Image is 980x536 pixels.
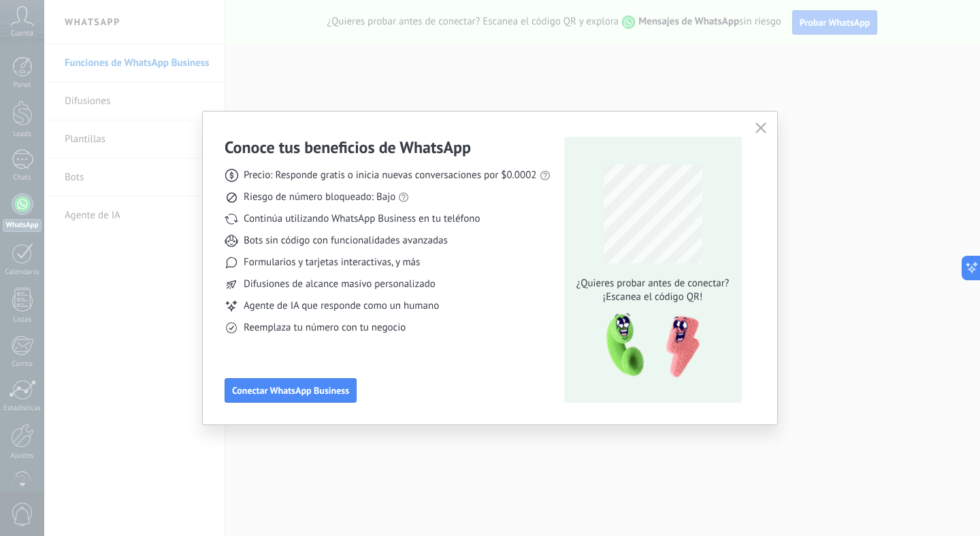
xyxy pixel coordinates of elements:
[232,386,349,395] span: Conectar WhatsApp Business
[244,212,480,226] span: Continúa utilizando WhatsApp Business en tu teléfono
[225,378,357,403] button: Conectar WhatsApp Business
[244,299,439,313] span: Agente de IA que responde como un humano
[244,234,448,248] span: Bots sin código con funcionalidades avanzadas
[244,278,436,291] span: Difusiones de alcance masivo personalizado
[572,290,733,304] span: ¡Escanea el código QR!
[572,277,733,290] span: ¿Quieres probar antes de conectar?
[244,190,395,204] span: Riesgo de número bloqueado: Bajo
[244,169,537,182] span: Precio: Responde gratis o inicia nuevas conversaciones por $0.0002
[244,321,406,335] span: Reemplaza tu número con tu negocio
[225,137,471,158] h3: Conoce tus beneficios de WhatsApp
[244,256,420,269] span: Formularios y tarjetas interactivas, y más
[595,309,702,382] img: qr-pic-1x.png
